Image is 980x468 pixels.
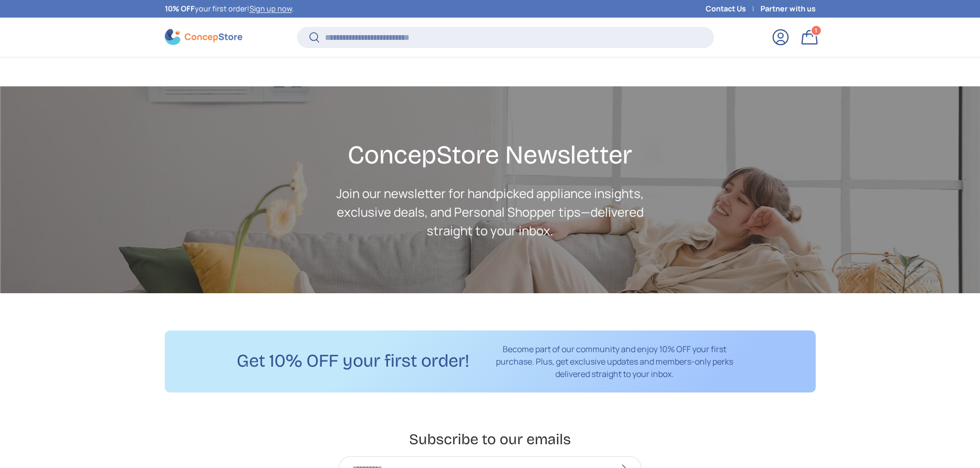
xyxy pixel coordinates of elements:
h2: ConcepStore Newsletter [328,139,653,171]
span: 1 [815,26,817,34]
h2: Get 10% OFF your first order! [237,350,469,373]
a: Partner with us [760,3,816,14]
p: your first order! . [165,3,294,14]
strong: 10% OFF [165,4,195,13]
p: Become part of our community and enjoy 10% OFF your first purchase. Plus, get exclusive updates a... [486,343,744,380]
a: Sign up now [250,4,292,13]
p: Join our newsletter for handpicked appliance insights, exclusive deals, and Personal Shopper tips... [328,184,653,240]
a: Contact Us [706,3,760,14]
img: ConcepStore [165,29,242,45]
h2: Subscribe to our emails [274,430,707,449]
